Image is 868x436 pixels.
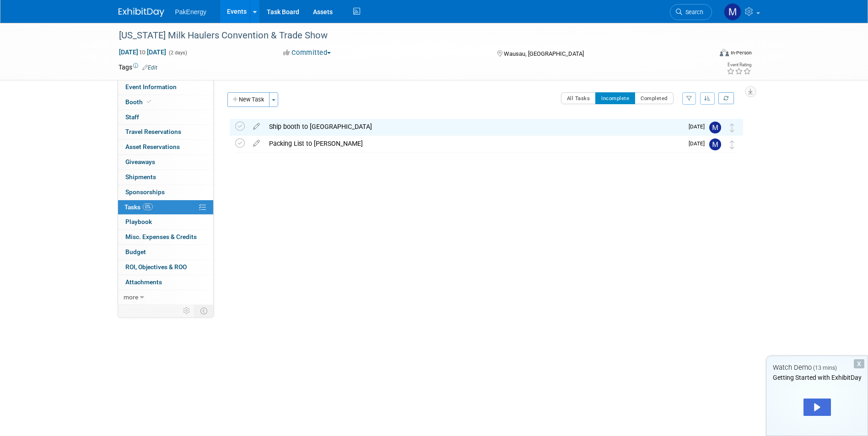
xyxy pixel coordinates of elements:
[561,92,596,104] button: All Tasks
[125,98,153,106] span: Booth
[118,275,213,290] a: Attachments
[125,263,187,271] span: ROI, Objectives & ROO
[125,83,177,90] span: Event Information
[689,140,709,147] span: [DATE]
[709,122,721,133] img: Michael Hagenbrock
[179,305,195,317] td: Personalize Event Tab Strip
[227,92,270,107] button: New Task
[118,185,213,200] a: Sponsorships
[118,95,213,110] a: Booth
[125,188,165,196] span: Sponsorships
[766,373,868,382] div: Getting Started with ExhibitDay
[724,3,741,21] img: Michael Hagenbrock
[718,92,734,104] a: Refresh
[264,136,683,151] div: Packing List to [PERSON_NAME]
[118,155,213,170] a: Giveaways
[118,245,213,260] a: Budget
[125,248,146,255] span: Budget
[118,215,213,229] a: Playbook
[118,230,213,245] a: Misc. Expenses & Credits
[118,290,213,305] a: more
[119,8,164,17] img: ExhibitDay
[670,4,712,20] a: Search
[125,173,156,181] span: Shipments
[854,359,864,368] div: Dismiss
[504,50,584,57] span: Wausau, [GEOGRAPHIC_DATA]
[125,233,197,240] span: Misc. Expenses & Credits
[168,50,187,56] span: (2 days)
[119,63,157,72] td: Tags
[125,218,152,225] span: Playbook
[595,92,635,104] button: Incomplete
[118,170,213,185] a: Shipments
[194,305,213,317] td: Toggle Event Tabs
[143,203,153,210] span: 0%
[280,48,334,58] button: Committed
[248,122,264,131] a: edit
[118,125,213,139] a: Travel Reservations
[709,138,721,150] img: Mary Walker
[248,139,264,148] a: edit
[730,123,734,132] i: Move task
[125,128,181,135] span: Travel Reservations
[264,119,683,134] div: Ship booth to [GEOGRAPHIC_DATA]
[118,80,213,95] a: Event Information
[124,203,153,211] span: Tasks
[125,143,180,150] span: Asset Reservations
[147,99,151,104] i: Booth reservation complete
[682,9,703,16] span: Search
[124,293,138,301] span: more
[125,278,162,286] span: Attachments
[813,365,837,371] span: (13 mins)
[142,64,157,71] a: Edit
[720,49,729,56] img: Format-Inperson.png
[118,140,213,154] a: Asset Reservations
[118,110,213,125] a: Staff
[125,158,155,165] span: Giveaways
[119,48,167,56] span: [DATE] [DATE]
[138,48,147,56] span: to
[175,8,206,16] span: PakEnergy
[803,399,831,416] div: Play
[116,27,698,44] div: [US_STATE] Milk Haulers Convention & Trade Show
[727,63,751,67] div: Event Rating
[125,113,139,121] span: Staff
[658,48,752,61] div: Event Format
[118,260,213,275] a: ROI, Objectives & ROO
[635,92,674,104] button: Completed
[118,200,213,215] a: Tasks0%
[766,363,868,372] div: Watch Demo
[689,123,709,130] span: [DATE]
[730,140,734,149] i: Move task
[730,49,752,56] div: In-Person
